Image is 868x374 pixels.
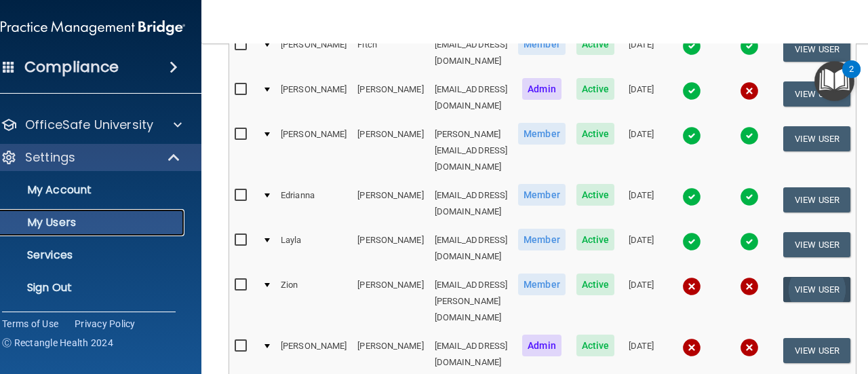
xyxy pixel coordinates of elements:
[518,184,566,206] span: Member
[352,75,429,120] td: [PERSON_NAME]
[783,232,850,257] button: View User
[783,187,850,212] button: View User
[25,149,75,166] p: Settings
[576,78,615,100] span: Active
[620,226,663,271] td: [DATE]
[352,226,429,271] td: [PERSON_NAME]
[783,37,850,62] button: View User
[518,274,566,295] span: Member
[429,226,513,271] td: [EMAIL_ADDRESS][DOMAIN_NAME]
[620,75,663,120] td: [DATE]
[429,120,513,181] td: [PERSON_NAME][EMAIL_ADDRESS][DOMAIN_NAME]
[522,335,561,356] span: Admin
[783,126,850,151] button: View User
[429,31,513,75] td: [EMAIL_ADDRESS][DOMAIN_NAME]
[1,149,181,166] a: Settings
[518,123,566,145] span: Member
[620,120,663,181] td: [DATE]
[275,120,352,181] td: [PERSON_NAME]
[24,58,119,77] h4: Compliance
[1,14,185,41] img: PMB logo
[620,31,663,75] td: [DATE]
[814,61,854,101] button: Open Resource Center, 2 new notifications
[429,75,513,120] td: [EMAIL_ADDRESS][DOMAIN_NAME]
[682,232,701,251] img: tick.e7d51cea.svg
[682,338,701,357] img: cross.ca9f0e7f.svg
[783,81,850,107] button: View User
[2,336,113,350] span: Ⓒ Rectangle Health 2024
[275,31,352,75] td: [PERSON_NAME]
[576,123,615,145] span: Active
[740,187,759,206] img: tick.e7d51cea.svg
[25,117,153,133] p: OfficeSafe University
[682,37,701,56] img: tick.e7d51cea.svg
[576,335,615,356] span: Active
[576,184,615,206] span: Active
[682,187,701,206] img: tick.e7d51cea.svg
[740,81,759,100] img: cross.ca9f0e7f.svg
[740,126,759,145] img: tick.e7d51cea.svg
[75,317,136,331] a: Privacy Policy
[429,271,513,332] td: [EMAIL_ADDRESS][PERSON_NAME][DOMAIN_NAME]
[352,120,429,181] td: [PERSON_NAME]
[682,81,701,100] img: tick.e7d51cea.svg
[522,78,561,100] span: Admin
[620,181,663,226] td: [DATE]
[576,33,615,55] span: Active
[682,126,701,145] img: tick.e7d51cea.svg
[740,37,759,56] img: tick.e7d51cea.svg
[740,232,759,251] img: tick.e7d51cea.svg
[352,271,429,332] td: [PERSON_NAME]
[1,117,182,133] a: OfficeSafe University
[275,75,352,120] td: [PERSON_NAME]
[740,338,759,357] img: cross.ca9f0e7f.svg
[275,226,352,271] td: Layla
[576,229,615,250] span: Active
[633,278,852,332] iframe: Drift Widget Chat Controller
[783,338,850,363] button: View User
[576,274,615,295] span: Active
[620,271,663,332] td: [DATE]
[352,31,429,75] td: Fitch
[429,181,513,226] td: [EMAIL_ADDRESS][DOMAIN_NAME]
[352,181,429,226] td: [PERSON_NAME]
[849,69,854,87] div: 2
[518,229,566,250] span: Member
[275,181,352,226] td: Edrianna
[2,317,58,331] a: Terms of Use
[275,271,352,332] td: Zion
[518,33,566,55] span: Member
